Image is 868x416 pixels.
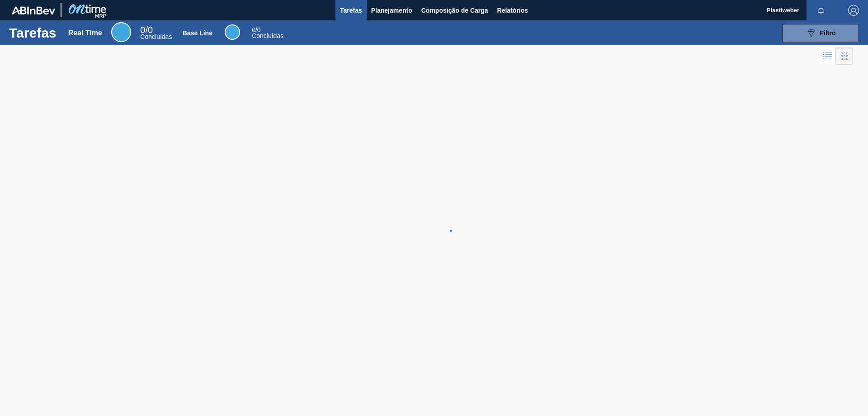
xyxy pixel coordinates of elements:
span: Relatórios [497,5,528,16]
button: Filtro [782,24,859,42]
button: Notificações [807,4,835,17]
div: Base Line [252,27,283,39]
span: Tarefas [340,5,362,16]
span: Composição de Carga [421,5,488,16]
div: Real Time [111,22,131,42]
div: Real Time [68,29,102,37]
span: Concluídas [252,32,283,39]
span: / 0 [252,26,260,33]
span: 0 [140,25,145,35]
div: Base Line [225,24,240,40]
span: Planejamento [371,5,412,16]
span: / 0 [140,25,153,35]
span: 0 [252,26,255,33]
span: Filtro [820,29,836,37]
img: Logout [848,5,859,16]
div: Real Time [140,26,172,40]
span: Concluídas [140,33,172,40]
img: TNhmsLtSVTkK8tSr43FrP2fwEKptu5GPRR3wAAAABJRU5ErkJggg== [12,6,55,14]
div: Base Line [183,29,212,37]
h1: Tarefas [9,28,57,38]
